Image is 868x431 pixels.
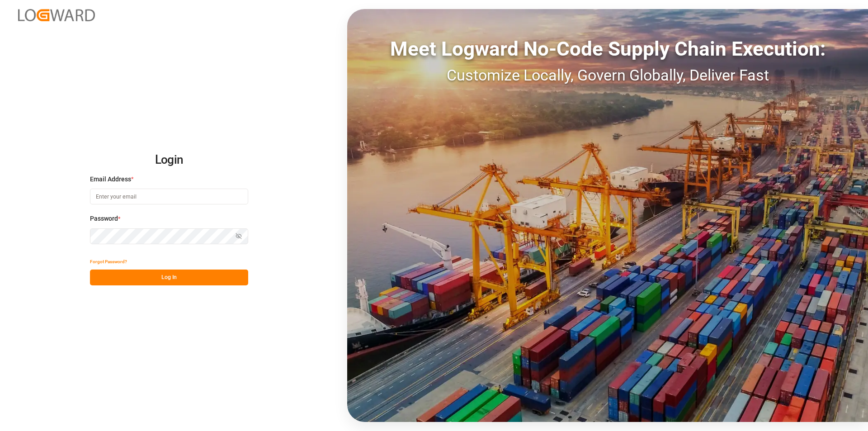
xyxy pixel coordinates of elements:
[90,214,118,223] span: Password
[90,270,248,285] button: Log In
[347,34,868,64] div: Meet Logward No-Code Supply Chain Execution:
[90,189,248,204] input: Enter your email
[90,175,131,184] span: Email Address
[90,254,127,270] button: Forgot Password?
[18,9,95,21] img: Logward_new_orange.png
[90,146,248,175] h2: Login
[347,64,868,87] div: Customize Locally, Govern Globally, Deliver Fast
